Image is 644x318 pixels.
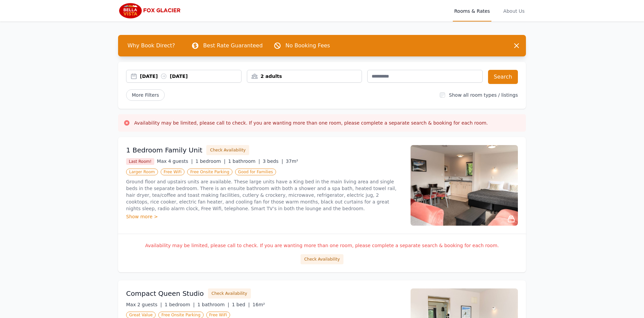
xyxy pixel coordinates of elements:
span: 1 bed | [232,302,250,307]
button: Check Availability [301,254,343,264]
span: Larger Room [126,169,158,175]
h3: 1 Bedroom Family Unit [126,145,202,155]
span: Max 4 guests | [157,158,193,164]
span: 3 beds | [263,158,283,164]
button: Check Availability [206,145,249,155]
button: Check Availability [208,288,251,299]
span: Good for Families [235,169,276,175]
div: [DATE] [DATE] [140,73,241,80]
img: Bella Vista Fox Glacier [118,3,182,19]
div: 2 adults [247,73,362,80]
span: Free WiFi [161,169,185,175]
span: 37m² [286,158,298,164]
p: Ground floor and upstairs units are available. These large units have a King bed in the main livi... [126,178,402,212]
button: Search [488,70,518,84]
h3: Availability may be limited, please call to check. If you are wanting more than one room, please ... [134,120,488,126]
p: Best Rate Guaranteed [203,42,263,50]
span: 1 bedroom | [165,302,195,307]
div: Show more > [126,213,402,220]
span: Last Room! [126,158,154,165]
p: No Booking Fees [285,42,330,50]
span: Max 2 guests | [126,302,162,307]
label: Show all room types / listings [449,92,518,98]
span: 1 bathroom | [228,158,260,164]
h3: Compact Queen Studio [126,289,204,298]
span: 16m² [253,302,265,307]
span: Free Onsite Parking [187,169,232,175]
span: 1 bedroom | [196,158,226,164]
span: More Filters [126,89,165,101]
span: 1 bathroom | [197,302,229,307]
p: Availability may be limited, please call to check. If you are wanting more than one room, please ... [126,242,518,249]
span: Why Book Direct? [122,39,180,52]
